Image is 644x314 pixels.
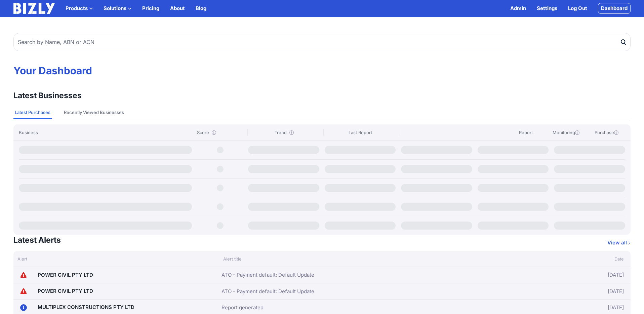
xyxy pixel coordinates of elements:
a: POWER CIVIL PTY LTD [38,272,93,278]
a: Pricing [142,4,159,12]
div: Purchase [588,129,625,136]
a: POWER CIVIL PTY LTD [38,288,93,294]
a: Report generated [222,304,264,312]
div: Business [19,129,194,136]
button: Latest Purchases [13,106,52,119]
button: Solutions [104,4,131,12]
button: Products [66,4,93,12]
div: Alert title [219,256,528,262]
h3: Latest Alerts [13,235,61,245]
div: Score [197,129,245,136]
div: Last Report [323,129,397,136]
a: About [170,4,185,12]
button: Recently Viewed Businesses [63,106,125,119]
div: Alert [13,256,219,262]
a: ATO - Payment default: Default Update [222,271,314,279]
div: Report [507,129,545,136]
nav: Tabs [13,106,631,119]
div: [DATE] [523,286,624,297]
div: Date [528,256,631,262]
a: Blog [196,4,206,12]
a: MULTIPLEX CONSTRUCTIONS PTY LTD [38,304,134,310]
a: Log Out [568,4,587,12]
a: ATO - Payment default: Default Update [222,287,314,296]
input: Search by Name, ABN or ACN [13,33,631,51]
a: Settings [537,4,557,12]
a: Dashboard [598,3,631,14]
h3: Latest Businesses [13,90,82,101]
div: [DATE] [523,302,624,313]
div: Monitoring [547,129,585,136]
a: View all [607,239,631,247]
a: Admin [510,4,526,12]
div: Trend [247,129,321,136]
div: [DATE] [523,270,624,280]
h1: Your Dashboard [13,65,631,77]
